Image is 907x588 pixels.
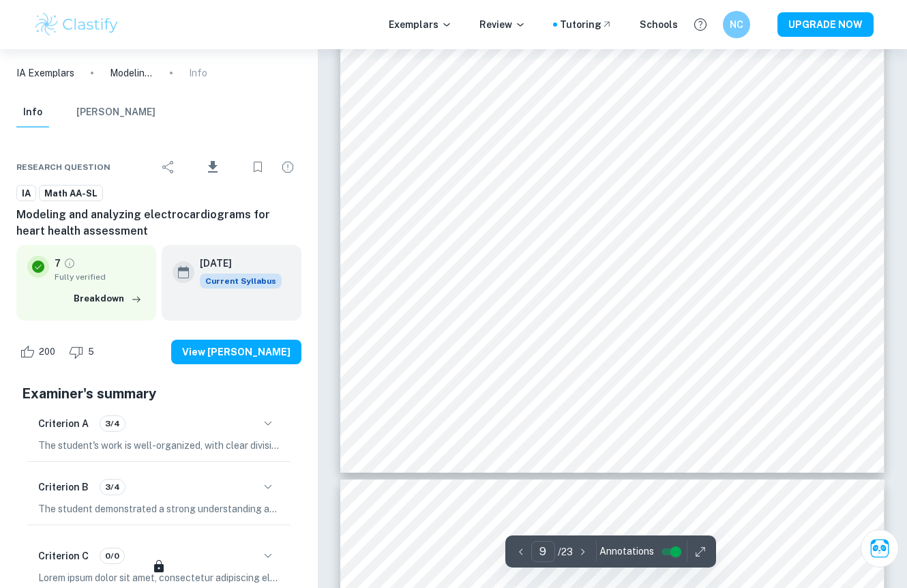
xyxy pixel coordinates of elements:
[80,345,102,359] span: 5
[31,345,63,359] span: 200
[479,17,526,32] p: Review
[200,274,282,289] div: This exemplar is based on the current syllabus. Feel free to refer to it for inspiration/ideas wh...
[65,341,102,363] div: Dislike
[16,185,36,202] a: IA
[861,529,899,568] button: Ask Clai
[38,438,280,453] p: The student's work is well-organized, with clear divisions into sections such as introduction, bo...
[110,65,153,80] p: Modeling and analyzing electrocardiograms for heart health assessment
[17,187,35,201] span: IA
[560,17,612,32] a: Tutoring
[274,153,301,181] div: Report issue
[171,340,301,364] button: View [PERSON_NAME]
[55,271,145,283] span: Fully verified
[76,98,155,128] button: [PERSON_NAME]
[33,11,120,38] img: Clastify logo
[558,544,573,559] p: / 23
[200,274,282,289] span: Current Syllabus
[70,289,145,309] button: Breakdown
[599,544,654,559] span: Annotations
[38,480,89,495] h6: Criterion B
[40,187,102,201] span: Math AA-SL
[640,17,678,32] a: Schools
[16,341,63,363] div: Like
[100,417,125,430] span: 3/4
[189,65,207,80] p: Info
[689,13,712,36] button: Help and Feedback
[39,185,103,202] a: Math AA-SL
[777,12,874,37] button: UPGRADE NOW
[723,11,750,38] button: NC
[100,481,125,493] span: 3/4
[16,98,49,128] button: Info
[389,17,452,32] p: Exemplars
[729,17,745,32] h6: NC
[185,149,241,185] div: Download
[155,153,182,181] div: Share
[16,207,301,239] h6: Modeling and analyzing electrocardiograms for heart health assessment
[16,65,74,80] a: IA Exemplars
[200,256,271,271] h6: [DATE]
[38,501,280,516] p: The student demonstrated a strong understanding and consistent use of correct mathematical notati...
[22,383,296,404] h5: Examiner's summary
[63,257,76,269] a: Grade fully verified
[16,161,110,173] span: Research question
[38,416,89,431] h6: Criterion A
[55,256,61,271] p: 7
[244,153,271,181] div: Bookmark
